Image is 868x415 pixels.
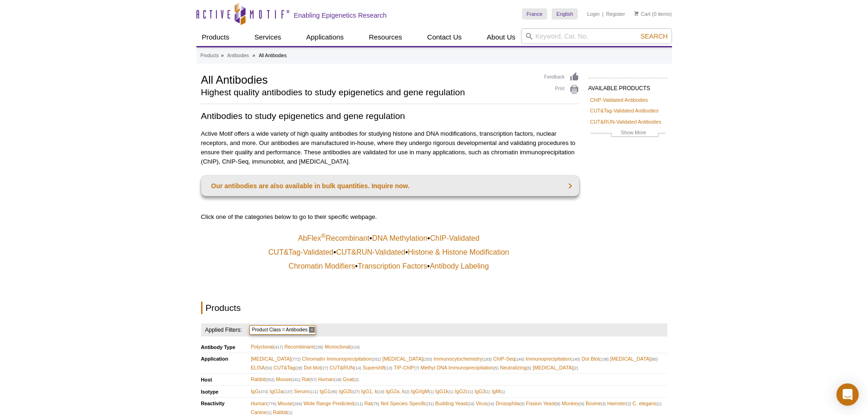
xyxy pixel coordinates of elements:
span: (5) [494,366,499,370]
a: CUT&Tag-Validated [268,248,333,257]
a: Antibody Labeling [430,262,489,271]
span: IgG2b [339,387,360,396]
span: Bovine [586,399,606,408]
li: (0 items) [634,8,672,20]
span: (772) [291,357,300,362]
span: Mouse [278,399,302,408]
span: (474) [259,389,268,394]
h2: Enabling Epigenetics Research [294,11,387,20]
span: (18) [334,377,341,382]
span: Dot blot [304,363,328,372]
a: CUT&Tag-Validated Antibodies [590,106,659,115]
a: Transcription Factors [358,262,427,271]
span: Recombinant [284,343,323,351]
span: Monoclonal [325,343,359,351]
span: (111) [309,389,318,394]
span: (1) [287,410,293,415]
span: Search [640,33,667,40]
p: Active Motif offers a wide variety of high quality antibodies for studying histone and DNA modifi... [201,129,579,166]
span: IgG [251,387,268,396]
span: (269) [293,402,302,406]
th: Isotype [201,386,251,398]
li: » [253,53,255,58]
span: IgG1k [435,387,453,396]
span: Neutralizing [500,363,531,372]
span: [MEDICAL_DATA] [610,355,658,363]
span: Immunoprecipitation [526,355,580,363]
span: (8) [555,402,561,406]
h4: Applied Filters: [201,323,243,336]
a: Register [606,11,625,17]
span: (19) [377,389,384,394]
span: (146) [515,357,524,362]
span: (24) [487,402,494,406]
span: (239) [314,345,323,349]
span: Immunocytochemistry [434,355,492,363]
li: All Antibodies [259,53,287,58]
a: Contact Us [422,28,467,46]
span: (1) [485,389,490,394]
a: Show More [590,128,666,139]
a: Our antibodies are also available in bulk quantities. Inquire now. [201,176,579,196]
h2: Highest quality antibodies to study epigenetics and gene regulation [201,88,535,97]
span: (183) [483,357,492,362]
span: (7) [414,366,419,370]
span: IgG1, k [361,387,384,396]
a: Print [544,85,579,95]
a: AbFlex®Recombinant [298,234,370,243]
span: IgM [492,387,505,396]
a: Login [587,11,600,17]
span: [MEDICAL_DATA] [382,355,432,363]
span: (75) [372,402,379,406]
span: CUT&Tag [274,363,302,372]
span: Budding Yeast [435,399,474,408]
span: (1) [656,402,661,406]
span: (1) [449,389,454,394]
span: CUT&RUN [330,363,361,372]
a: Antibodies [227,52,249,60]
span: (28) [295,366,302,370]
span: Dot Blot [581,355,609,363]
a: Histone & Histone Modification [408,248,509,257]
img: Your Cart [634,11,639,16]
sup: ® [321,232,326,239]
a: CUT&RUN-Validated [336,248,405,257]
span: ELISA [251,363,272,372]
a: Cart [634,11,651,17]
th: Application [201,353,251,374]
span: (13) [385,366,392,370]
span: Rat [365,399,379,408]
span: (14) [354,366,361,370]
span: (31) [427,402,434,406]
span: Human [251,399,276,408]
li: | [602,8,604,20]
span: (57) [310,377,317,382]
a: Applications [300,28,349,46]
span: Hamster [607,399,631,408]
span: (241) [291,377,300,382]
span: Polyclonal [251,343,283,351]
span: (211) [353,402,363,406]
a: Resources [363,28,408,46]
span: IgG2a, k [386,387,410,396]
span: (2) [626,402,631,406]
a: Chromatin Modifiers [288,262,355,271]
th: Host [201,374,251,386]
a: Products [201,52,219,60]
a: Feedback [544,72,579,82]
span: (214) [350,345,359,349]
div: Open Intercom Messenger [836,383,859,406]
span: (9) [520,402,525,406]
li: » [221,53,224,58]
span: Human [318,375,341,384]
th: Antibody Type [201,341,251,353]
span: (2) [405,389,410,394]
h2: AVAILABLE PRODUCTS [588,78,667,94]
span: (417) [274,345,283,349]
span: [MEDICAL_DATA] [533,363,578,372]
span: (138) [600,357,609,362]
span: (27) [321,366,328,370]
span: (95) [330,389,337,394]
span: (140) [571,357,580,362]
span: Not Species Specific [381,399,434,408]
